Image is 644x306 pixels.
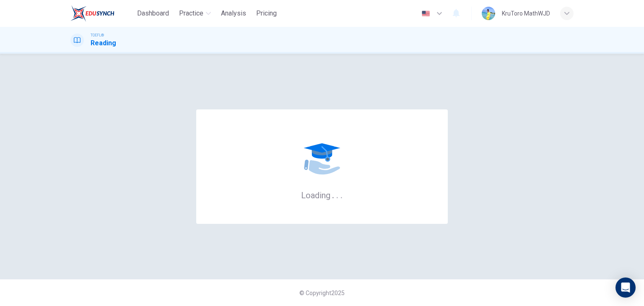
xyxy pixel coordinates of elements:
img: en [421,10,431,17]
div: Open Intercom Messenger [615,277,636,298]
button: Dashboard [134,6,172,21]
button: Practice [176,6,214,21]
span: Pricing [256,8,277,18]
h1: Reading [91,38,116,48]
a: EduSynch logo [70,5,134,22]
h6: . [332,187,335,201]
img: EduSynch logo [70,5,114,22]
img: Profile picture [482,7,495,20]
h6: . [340,187,343,201]
button: Pricing [253,6,280,21]
span: Dashboard [137,8,169,18]
button: Analysis [218,6,249,21]
span: Analysis [221,8,246,18]
span: TOEFL® [91,32,104,38]
span: © Copyright 2025 [299,290,345,296]
span: Practice [179,8,203,18]
h6: Loading [301,189,343,200]
div: KruToro MathWJD [502,8,550,18]
h6: . [336,187,339,201]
